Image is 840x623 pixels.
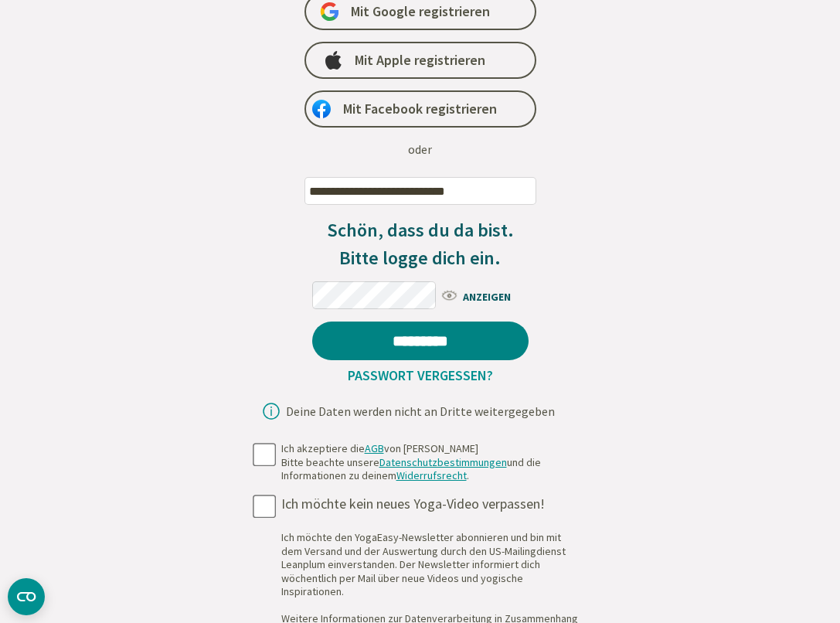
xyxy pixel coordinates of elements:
[304,42,536,79] a: Mit Apple registrieren
[396,468,467,482] a: Widerrufsrecht
[281,442,584,483] div: Ich akzeptiere die von [PERSON_NAME] Bitte beachte unsere und die Informationen zu deinem .
[304,90,536,128] a: Mit Facebook registrieren
[365,441,384,455] a: AGB
[379,455,507,469] a: Datenschutzbestimmungen
[351,2,490,21] span: Mit Google registrieren
[281,495,584,513] div: Ich möchte kein neues Yoga-Video verpassen!
[440,286,529,305] span: ANZEIGEN
[408,140,432,158] div: oder
[355,51,485,70] span: Mit Apple registrieren
[342,366,499,384] a: Passwort vergessen?
[343,100,497,118] span: Mit Facebook registrieren
[286,405,555,417] div: Deine Daten werden nicht an Dritte weitergegeben
[8,578,45,615] button: CMP-Widget öffnen
[312,216,529,272] h3: Schön, dass du da bist. Bitte logge dich ein.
